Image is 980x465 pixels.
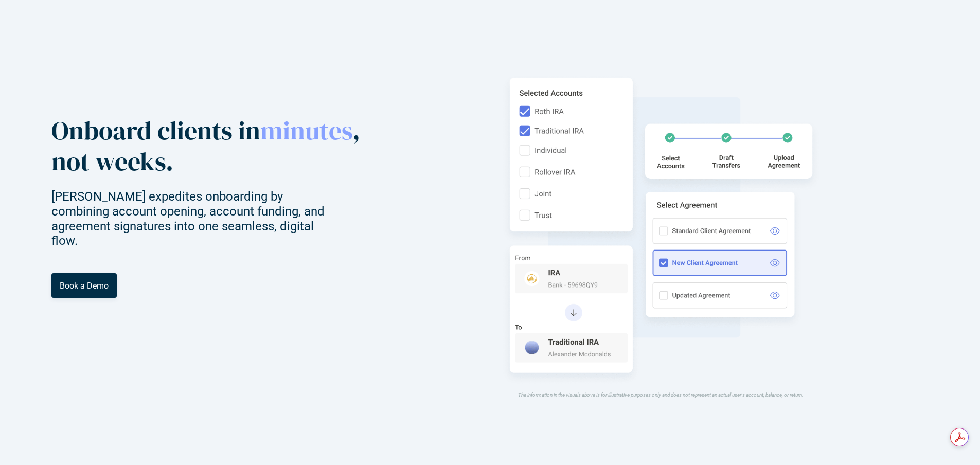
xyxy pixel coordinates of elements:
em: The information in the visuals above is for illustrative purposes only and does not represent an ... [518,392,804,398]
p: [PERSON_NAME] expedites onboarding by combining account opening, account funding, and agreement s... [51,189,343,248]
p: Onboard clients in , not weeks. [51,115,366,177]
a: Book a Demo [51,274,117,298]
span: minutes [260,113,352,148]
p: Book a Demo [60,281,109,291]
